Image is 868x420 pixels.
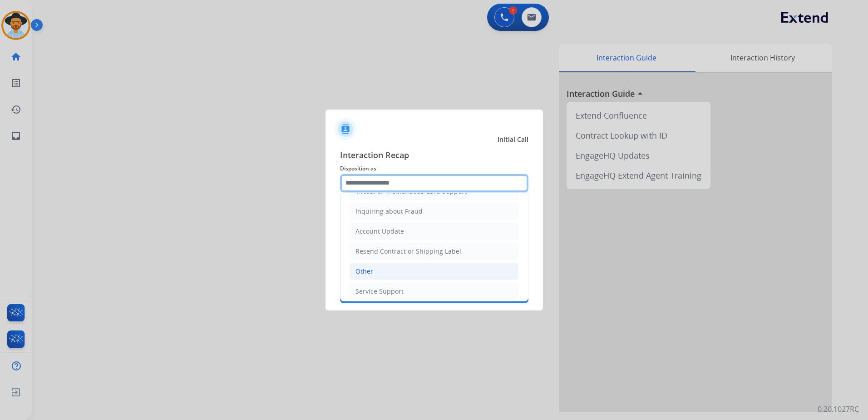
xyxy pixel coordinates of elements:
div: Other [355,267,373,276]
span: Initial Call [498,135,528,144]
p: 0.20.1027RC [818,404,859,415]
div: Account Update [355,227,404,236]
div: Resend Contract or Shipping Label [355,247,461,256]
img: contactIcon [335,118,356,140]
div: Service Support [355,287,404,296]
span: Interaction Recap [340,149,528,163]
span: Disposition as [340,163,528,174]
div: Inquiring about Fraud [355,207,423,216]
